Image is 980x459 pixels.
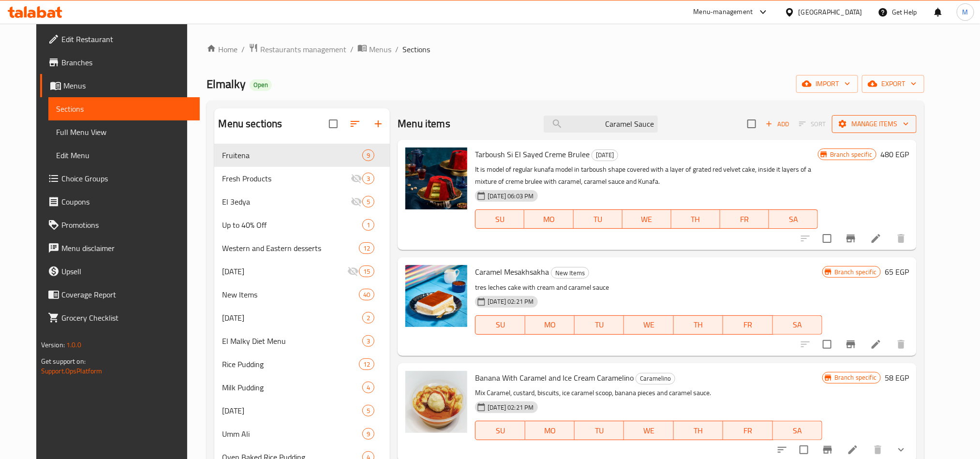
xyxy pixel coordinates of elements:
button: WE [624,315,673,335]
span: import [804,78,850,90]
div: items [362,312,374,324]
div: Ramadan [222,266,347,277]
button: TH [674,421,723,440]
span: El 3edya [222,196,351,207]
span: Select to update [817,334,837,355]
span: 9 [363,429,374,439]
span: Upsell [61,266,192,277]
span: WE [628,424,669,438]
span: Menus [63,80,192,91]
button: Add section [367,112,390,135]
div: Fruitena [222,149,362,161]
li: / [395,44,399,55]
a: Branches [40,51,200,74]
a: Edit menu item [870,233,882,244]
span: SA [777,424,818,438]
span: El Malky Diet Menu [222,335,362,347]
span: TH [678,318,719,332]
div: Western and Eastern desserts [222,242,359,254]
button: TU [575,421,624,440]
div: 100 Years Ago [222,312,362,324]
span: 4 [363,383,374,392]
button: FR [720,209,769,229]
span: 1 [363,221,374,230]
span: Banana With Caramel and Ice Cream Caramelino [475,370,634,385]
span: Rice Pudding [222,358,359,370]
button: TU [574,209,623,229]
div: Fruitena9 [214,144,390,167]
span: Branches [61,57,192,68]
div: items [359,358,374,370]
span: [DATE] 06:03 PM [484,192,537,201]
div: items [362,149,374,161]
button: TH [671,209,720,229]
button: MO [524,209,573,229]
span: [DATE] [592,149,618,161]
span: SU [479,212,520,226]
button: TH [674,315,723,335]
div: El Malky Diet Menu3 [214,329,390,353]
span: Select all sections [323,114,343,134]
span: Get support on: [41,355,86,368]
span: WE [628,318,669,332]
h6: 65 EGP [885,265,909,279]
span: Sort sections [343,112,367,135]
a: Edit menu item [870,339,882,350]
span: [DATE] [222,405,362,416]
div: Up to 40% Off1 [214,213,390,237]
div: Fresh Products [222,173,351,184]
span: Caramel Mesakhsakha [475,265,549,279]
span: Tarboush Si El Sayed Creme Brulee [475,147,590,162]
span: TH [678,424,719,438]
span: 40 [359,290,374,299]
button: MO [525,421,575,440]
svg: Inactive section [351,196,362,207]
span: [DATE] [222,312,362,324]
a: Choice Groups [40,167,200,190]
div: Up to 40% Off [222,219,362,231]
span: MO [529,424,571,438]
span: 1.0.0 [66,339,81,351]
div: Western and Eastern desserts12 [214,237,390,260]
a: Upsell [40,260,200,283]
span: FR [727,318,769,332]
span: SU [479,424,521,438]
span: Umm Ali [222,428,362,440]
a: Coverage Report [40,283,200,306]
span: 12 [359,244,374,253]
span: FR [724,212,765,226]
button: TU [575,315,624,335]
div: items [359,242,374,254]
h2: Menu sections [218,117,282,131]
div: El 3edya5 [214,190,390,213]
a: Sections [48,97,200,120]
a: Home [207,44,238,55]
span: Menus [369,44,391,55]
span: Elmalky [207,73,246,95]
button: SU [475,315,525,335]
div: items [362,196,374,207]
div: [GEOGRAPHIC_DATA] [799,7,862,17]
div: items [359,266,374,277]
span: Select section first [793,117,832,132]
button: Branch-specific-item [839,227,862,250]
span: Edit Menu [56,149,192,161]
button: Manage items [832,115,917,133]
button: import [796,75,858,93]
button: Add [762,117,793,132]
a: Restaurants management [249,43,346,56]
button: WE [624,421,673,440]
div: New Items [222,289,359,300]
button: WE [623,209,671,229]
div: Open [250,79,272,91]
span: 12 [359,360,374,369]
span: WE [626,212,668,226]
span: 3 [363,174,374,183]
span: 5 [363,197,374,207]
button: SA [773,315,822,335]
button: SA [769,209,818,229]
button: Branch-specific-item [839,333,862,356]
